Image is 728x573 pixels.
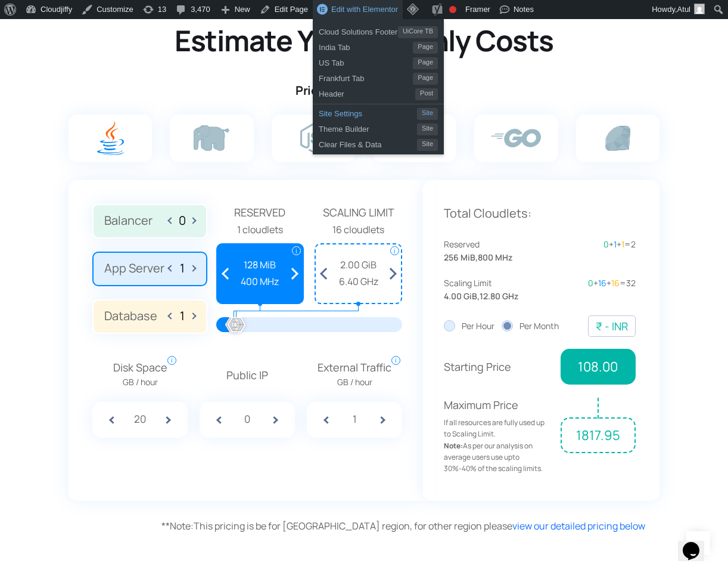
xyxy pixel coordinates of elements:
[161,519,194,532] span: Note:
[444,358,552,376] p: Starting Price
[313,104,444,120] a: Site SettingsSite
[315,222,402,238] div: 16 cloudlets
[444,238,540,251] span: Reserved
[417,139,438,151] span: Site
[561,349,636,385] span: 108.00
[42,83,686,98] h4: Price depend on region**
[413,73,438,85] span: Page
[614,239,617,250] span: 1
[444,238,540,265] div: ,
[444,277,540,303] div: ,
[313,23,444,38] a: Cloud Solutions FooterUiCore TB
[319,120,417,135] span: Theme Builder
[413,57,438,69] span: Page
[167,356,176,365] span: i
[626,277,636,289] span: 32
[417,108,438,120] span: Site
[540,238,636,251] div: + + =
[390,246,399,255] span: i
[678,525,716,561] iframe: chat widget
[502,320,559,333] label: Per Month
[444,320,494,333] label: Per Hour
[319,23,398,38] span: Cloud Solutions Footer
[92,252,207,286] label: App Server
[598,277,606,289] span: 16
[318,376,391,389] span: GB / hour
[444,417,552,474] span: If all resources are fully used up to Scaling Limit. As per our analysis on average users use upt...
[173,309,192,323] input: Database
[413,42,438,54] span: Page
[318,359,391,389] span: External Traffic
[319,38,413,54] span: India Tab
[444,277,540,290] span: Scaling Limit
[92,204,207,239] label: Balancer
[161,519,686,534] div: This pricing is be for [GEOGRAPHIC_DATA] region, for other region please
[596,318,628,335] div: ₹ - INR
[677,5,690,14] span: Atul
[322,258,395,273] span: 2.00 GiB
[300,123,326,153] img: node
[561,417,636,453] span: 1817.95
[313,69,444,85] a: Frankfurt TabPage
[216,222,304,238] div: 1 cloudlets
[223,258,297,273] span: 128 MiB
[611,277,620,289] span: 16
[223,274,297,290] span: 400 MHz
[319,85,415,100] span: Header
[173,261,192,275] input: App Server
[621,239,624,250] span: 1
[444,251,475,264] span: 256 MiB
[322,274,395,290] span: 6.40 GHz
[319,54,413,69] span: US Tab
[92,299,207,334] label: Database
[478,251,512,264] span: 800 MHz
[319,69,413,85] span: Frankfurt Tab
[216,204,304,221] span: Reserved
[200,367,295,384] p: Public IP
[319,135,417,151] span: Clear Files & Data
[491,129,541,147] img: go
[444,204,636,223] p: Total Cloudlets:
[540,277,636,290] div: + + =
[449,6,456,13] div: Focus keyphrase not set
[292,246,301,255] span: i
[444,290,477,303] span: 4.00 GiB
[391,356,400,365] span: i
[42,22,686,59] h2: Estimate Your Monthly Costs
[313,135,444,151] a: Clear Files & DataSite
[444,397,552,474] p: Maximum Price
[194,125,229,151] img: php
[588,277,593,289] span: 0
[444,441,463,451] strong: Note:
[415,88,438,100] span: Post
[113,359,167,389] span: Disk Space
[480,290,518,303] span: 12.80 GHz
[313,85,444,100] a: HeaderPost
[97,121,124,155] img: java
[173,213,192,227] input: Balancer
[398,26,438,38] span: UiCore TB
[417,123,438,135] span: Site
[319,104,417,120] span: Site Settings
[313,38,444,54] a: India TabPage
[603,239,609,250] span: 0
[331,5,398,14] span: Edit with Elementor
[313,120,444,135] a: Theme BuilderSite
[631,239,636,250] span: 2
[512,519,645,532] a: view our detailed pricing below
[113,376,167,389] span: GB / hour
[313,54,444,69] a: US TabPage
[315,204,402,221] span: Scaling Limit
[605,126,630,151] img: ruby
